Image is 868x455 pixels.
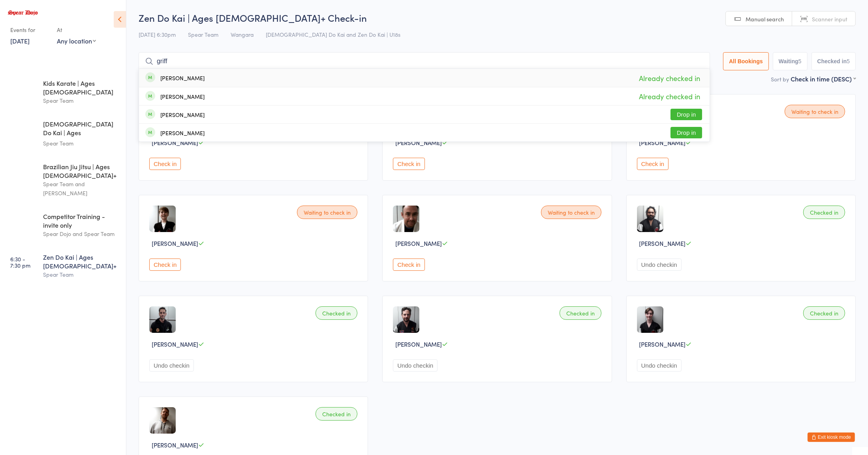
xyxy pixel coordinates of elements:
a: 5:30 -6:30 pmCompetitor Training - invite onlySpear Dojo and Spear Team [2,205,126,245]
button: Drop in [671,127,702,138]
img: image1626773051.png [393,206,419,232]
a: 4:00 -4:45 pmKids Karate | Ages [DEMOGRAPHIC_DATA]Spear Team [2,72,126,112]
div: Checked in [803,306,845,320]
button: Check in [637,158,669,170]
button: Check in [149,158,181,170]
span: [PERSON_NAME] [152,239,198,247]
div: At [57,23,96,36]
div: Checked in [316,306,357,320]
img: image1733912769.png [637,206,663,232]
div: Checked in [803,206,845,219]
div: Waiting to check in [785,105,845,118]
div: [PERSON_NAME] [160,111,205,118]
span: Spear Team [188,30,218,38]
button: Undo checkin [149,359,194,372]
span: Manual search [746,15,784,23]
div: Spear Team and [PERSON_NAME] [43,179,119,198]
div: Zen Do Kai | Ages [DEMOGRAPHIC_DATA]+ [43,253,119,270]
img: image1625555799.png [149,407,176,434]
button: Undo checkin [637,259,682,271]
span: Already checked in [637,89,702,103]
button: All Bookings [723,52,769,70]
img: image1757320413.png [149,306,176,333]
img: image1713955546.png [393,306,419,333]
time: 5:15 - 6:30 pm [10,165,31,178]
div: Spear Dojo and Spear Team [43,229,119,238]
div: Brazilian Jiu Jitsu | Ages [DEMOGRAPHIC_DATA]+ [43,162,119,179]
div: [PERSON_NAME] [160,130,205,136]
div: Spear Team [43,139,119,148]
button: Check in [393,158,425,170]
span: [DEMOGRAPHIC_DATA] Do Kai and Zen Do Kai | U18s [266,30,400,38]
label: Sort by [771,75,789,83]
button: Waiting5 [773,52,808,70]
span: Scanner input [812,15,847,23]
time: 4:00 - 4:45 pm [10,82,31,94]
div: 5 [847,58,850,64]
div: Events for [10,23,49,36]
div: Checked in [316,407,357,421]
span: [PERSON_NAME] [639,340,686,348]
img: image1626061523.png [149,206,176,232]
div: Waiting to check in [297,206,357,219]
button: Undo checkin [393,359,438,372]
img: Spear Dojo [8,10,38,15]
span: [PERSON_NAME] [639,239,686,247]
span: Already checked in [637,71,702,85]
div: 5 [798,58,802,64]
span: Wangara [231,30,254,38]
button: Undo checkin [637,359,682,372]
a: 4:45 -5:30 pm[DEMOGRAPHIC_DATA] Do Kai | Ages [DEMOGRAPHIC_DATA]Spear Team [2,113,126,155]
time: 6:30 - 7:30 pm [10,256,30,268]
time: 4:45 - 5:30 pm [10,123,31,135]
time: 5:30 - 6:30 pm [10,215,31,228]
div: Spear Team [43,96,119,105]
div: [PERSON_NAME] [160,93,205,100]
div: Check in time (DESC) [791,74,856,83]
span: [PERSON_NAME] [152,138,198,147]
span: [DATE] 6:30pm [139,30,176,38]
div: Checked in [560,306,601,320]
div: [DEMOGRAPHIC_DATA] Do Kai | Ages [DEMOGRAPHIC_DATA] [43,119,119,139]
span: [PERSON_NAME] [395,239,442,247]
button: Exit kiosk mode [808,432,855,442]
span: [PERSON_NAME] [152,340,198,348]
div: Waiting to check in [541,206,601,219]
img: image1713955515.png [637,306,663,333]
a: [DATE] [10,36,30,45]
button: Check in [393,259,425,271]
div: Competitor Training - invite only [43,212,119,229]
input: Search [139,52,710,70]
div: Any location [57,36,96,45]
div: [PERSON_NAME] [160,75,205,81]
h2: Zen Do Kai | Ages [DEMOGRAPHIC_DATA]+ Check-in [139,11,856,24]
span: [PERSON_NAME] [395,138,442,147]
button: Checked in5 [812,52,856,70]
span: [PERSON_NAME] [395,340,442,348]
a: 6:30 -7:30 pmZen Do Kai | Ages [DEMOGRAPHIC_DATA]+Spear Team [2,246,126,286]
span: [PERSON_NAME] [152,441,198,449]
div: Kids Karate | Ages [DEMOGRAPHIC_DATA] [43,79,119,96]
span: [PERSON_NAME] [639,138,686,147]
button: Check in [149,259,181,271]
div: Spear Team [43,270,119,279]
button: Drop in [671,109,702,120]
a: 5:15 -6:30 pmBrazilian Jiu Jitsu | Ages [DEMOGRAPHIC_DATA]+Spear Team and [PERSON_NAME] [2,155,126,204]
